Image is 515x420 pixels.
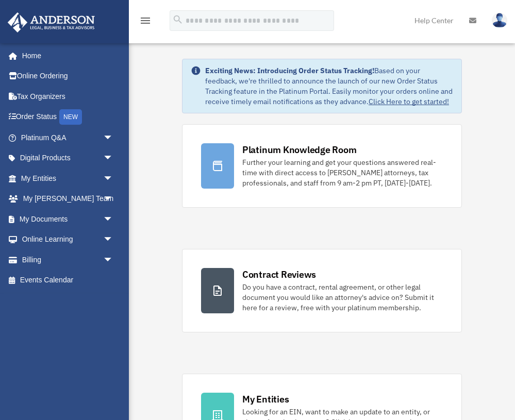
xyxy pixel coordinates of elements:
a: Online Ordering [7,66,129,87]
div: Contract Reviews [242,268,316,281]
a: Online Learningarrow_drop_down [7,229,129,250]
div: Do you have a contract, rental agreement, or other legal document you would like an attorney's ad... [242,282,443,313]
a: Click Here to get started! [369,97,449,106]
i: menu [139,14,152,27]
a: Events Calendar [7,270,129,291]
a: Tax Organizers [7,86,129,107]
a: menu [139,18,152,27]
span: arrow_drop_down [103,209,124,230]
div: My Entities [242,393,289,406]
div: Further your learning and get your questions answered real-time with direct access to [PERSON_NAM... [242,157,443,188]
span: arrow_drop_down [103,168,124,189]
a: Contract Reviews Do you have a contract, rental agreement, or other legal document you would like... [182,249,462,332]
a: Order StatusNEW [7,107,129,128]
a: Platinum Q&Aarrow_drop_down [7,127,129,148]
span: arrow_drop_down [103,249,124,271]
span: arrow_drop_down [103,127,124,148]
a: My Documentsarrow_drop_down [7,209,129,229]
img: Anderson Advisors Platinum Portal [5,12,98,32]
span: arrow_drop_down [103,148,124,169]
a: Digital Productsarrow_drop_down [7,148,129,169]
a: My [PERSON_NAME] Teamarrow_drop_down [7,189,129,209]
a: Billingarrow_drop_down [7,249,129,270]
div: Platinum Knowledge Room [242,143,357,156]
a: My Entitiesarrow_drop_down [7,168,129,189]
div: NEW [59,109,82,125]
span: arrow_drop_down [103,189,124,210]
img: User Pic [492,13,507,28]
i: search [172,14,184,25]
div: Based on your feedback, we're thrilled to announce the launch of our new Order Status Tracking fe... [205,65,453,107]
span: arrow_drop_down [103,229,124,250]
a: Home [7,45,124,66]
strong: Exciting News: Introducing Order Status Tracking! [205,66,374,75]
a: Platinum Knowledge Room Further your learning and get your questions answered real-time with dire... [182,124,462,208]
